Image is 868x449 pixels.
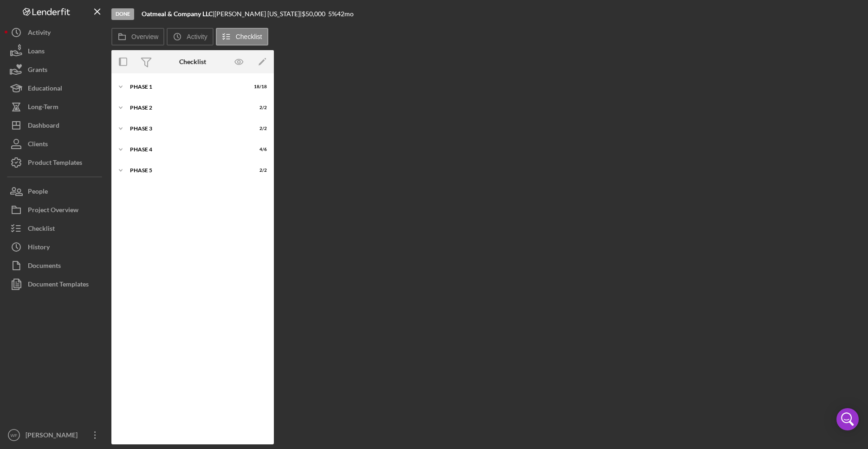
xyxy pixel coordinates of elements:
[836,408,859,430] div: Open Intercom Messenger
[28,256,61,277] div: Documents
[28,182,48,203] div: People
[111,8,134,20] div: Done
[187,33,207,40] label: Activity
[28,116,59,137] div: Dashboard
[5,98,107,116] button: Long-Term
[5,153,107,172] button: Product Templates
[142,10,213,18] b: Oatmeal & Company LLC
[111,28,164,46] button: Overview
[250,105,267,111] div: 2 / 2
[130,147,244,152] div: Phase 4
[5,201,107,219] button: Project Overview
[5,135,107,153] button: Clients
[250,147,267,152] div: 4 / 6
[130,105,244,111] div: Phase 2
[5,426,107,444] button: WF[PERSON_NAME]
[142,10,214,18] div: |
[250,84,267,90] div: 18 / 18
[23,426,84,447] div: [PERSON_NAME]
[130,84,244,90] div: Phase 1
[130,168,244,173] div: Phase 5
[5,116,107,135] button: Dashboard
[302,10,328,18] div: $50,000
[131,33,158,40] label: Overview
[28,201,78,221] div: Project Overview
[28,275,89,296] div: Document Templates
[236,33,262,40] label: Checklist
[130,126,244,131] div: Phase 3
[179,58,206,65] div: Checklist
[337,10,354,18] div: 42 mo
[28,153,82,174] div: Product Templates
[5,42,107,60] button: Loans
[328,10,337,18] div: 5 %
[5,256,107,275] button: Documents
[28,135,48,156] div: Clients
[11,433,18,438] text: WF
[5,219,107,238] button: Checklist
[5,275,107,293] button: Document Templates
[28,98,58,118] div: Long-Term
[167,28,213,46] button: Activity
[5,23,107,42] button: Activity
[5,60,107,79] button: Grants
[28,42,45,63] div: Loans
[5,182,107,201] button: People
[216,28,268,46] button: Checklist
[28,238,50,259] div: History
[28,60,47,81] div: Grants
[28,79,62,100] div: Educational
[28,23,51,44] div: Activity
[5,79,107,98] button: Educational
[5,238,107,256] button: History
[28,219,55,240] div: Checklist
[250,168,267,173] div: 2 / 2
[214,10,302,18] div: [PERSON_NAME] [US_STATE] |
[250,126,267,131] div: 2 / 2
